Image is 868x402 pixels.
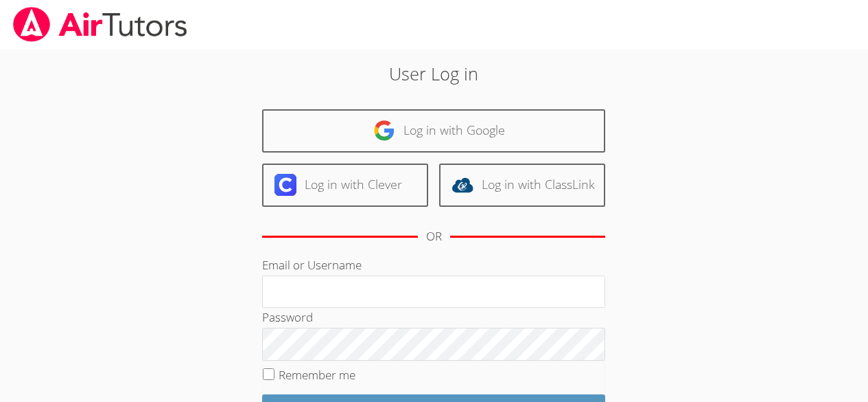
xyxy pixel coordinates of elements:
[262,309,313,325] label: Password
[279,367,355,383] label: Remember me
[451,174,473,196] img: classlink-logo-d6bb404cc1216ec64c9a2012d9dc4662098be43eaf13dc465df04b49fa7ab582.svg
[439,164,605,207] a: Log in with ClassLink
[262,257,362,273] label: Email or Username
[262,164,428,207] a: Log in with Clever
[274,174,296,196] img: clever-logo-6eab21bc6e7a338710f1a6ff85c0baf02591cd810cc4098c63d3a4b26e2feb20.svg
[200,60,668,87] h2: User Log in
[12,7,189,42] img: airtutors_banner-c4298cdbf04f3fff15de1276eac7730deb9818008684d7c2e4769d2f7ddbe033.png
[426,227,442,247] div: OR
[373,120,395,142] img: google-logo-50288ca7cdecda66e5e0955fdab243c47b7ad437acaf1139b6f446037453330a.svg
[262,109,605,153] a: Log in with Google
